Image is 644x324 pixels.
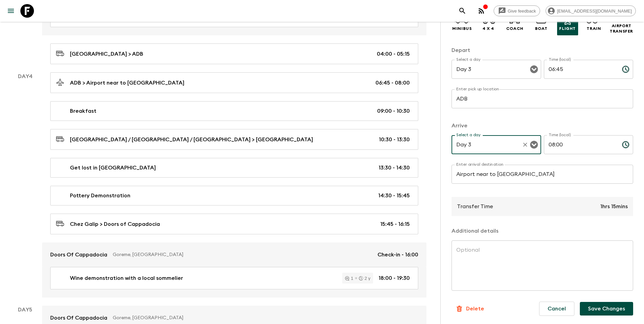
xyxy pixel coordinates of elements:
div: 2 y [359,276,370,281]
p: 1hrs 15mins [600,202,628,211]
p: 04:00 - 05:15 [377,50,410,58]
p: Goreme, [GEOGRAPHIC_DATA] [113,314,413,321]
button: Delete [452,302,488,316]
p: Arrive [452,122,633,130]
p: Check-in - 16:00 [378,251,418,259]
button: search adventures [456,4,469,18]
label: Time (local) [549,132,571,138]
button: Choose time, selected time is 8:00 AM [619,138,632,151]
p: Depart [452,46,633,54]
p: Wine demonstration with a local sommelier [70,274,183,282]
label: Time (local) [549,57,571,62]
input: hh:mm [544,135,617,154]
p: Minibus [452,26,472,31]
p: Doors Of Cappadocia [50,314,107,322]
p: Transfer Time [457,202,493,211]
p: ADB > Airport near to [GEOGRAPHIC_DATA] [70,79,184,87]
a: Wine demonstration with a local sommelier12 y18:00 - 19:30 [50,267,418,289]
span: [EMAIL_ADDRESS][DOMAIN_NAME] [553,8,636,14]
button: Save Changes [580,302,633,316]
p: [GEOGRAPHIC_DATA] / [GEOGRAPHIC_DATA] / [GEOGRAPHIC_DATA] > [GEOGRAPHIC_DATA] [70,136,313,144]
label: Enter pick up location [456,86,499,92]
a: [GEOGRAPHIC_DATA] > ADB04:00 - 05:15 [50,43,418,64]
p: 14:30 - 15:45 [378,192,410,200]
a: [GEOGRAPHIC_DATA] / [GEOGRAPHIC_DATA] / [GEOGRAPHIC_DATA] > [GEOGRAPHIC_DATA]10:30 - 13:30 [50,129,418,150]
p: Day 4 [8,72,42,80]
p: Coach [506,26,523,31]
a: Chez Galip > Doors of Cappadocia15:45 - 16:15 [50,214,418,234]
p: Chez Galip > Doors of Cappadocia [70,220,160,228]
p: Boat [535,26,547,31]
p: Breakfast [70,107,96,115]
p: 06:45 - 08:00 [375,79,410,87]
input: hh:mm [544,60,617,79]
span: Give feedback [504,8,540,14]
p: 09:00 - 10:30 [377,107,410,115]
p: Pottery Demonstration [70,192,130,200]
div: 1 [345,276,353,281]
div: [EMAIL_ADDRESS][DOMAIN_NAME] [546,5,636,16]
button: Open [529,65,539,74]
p: 18:00 - 19:30 [379,274,410,282]
button: Clear [520,140,530,149]
p: Get lost in [GEOGRAPHIC_DATA] [70,164,156,172]
p: Airport Transfer [610,23,633,34]
p: 4 x 4 [482,26,494,31]
a: Give feedback [494,5,540,16]
p: Flight [559,26,576,31]
button: Choose time, selected time is 6:45 AM [619,62,632,76]
a: Breakfast09:00 - 10:30 [50,101,418,121]
a: Doors Of CappadociaGoreme, [GEOGRAPHIC_DATA]Check-in - 16:00 [42,242,426,267]
p: 13:30 - 14:30 [379,164,410,172]
button: menu [4,4,18,18]
button: Cancel [539,302,574,316]
p: 15:45 - 16:15 [380,220,410,228]
p: Delete [466,305,484,313]
p: Train [587,26,601,31]
label: Enter arrival destination [456,162,504,167]
label: Select a day [456,132,480,138]
button: Open [529,140,539,149]
p: Day 5 [8,306,42,314]
p: Doors Of Cappadocia [50,251,107,259]
p: Additional details [452,227,633,235]
p: [GEOGRAPHIC_DATA] > ADB [70,50,143,58]
label: Select a day [456,57,480,62]
a: ADB > Airport near to [GEOGRAPHIC_DATA]06:45 - 08:00 [50,72,418,93]
a: Pottery Demonstration14:30 - 15:45 [50,186,418,205]
a: Get lost in [GEOGRAPHIC_DATA]13:30 - 14:30 [50,158,418,178]
p: 10:30 - 13:30 [379,136,410,144]
p: Goreme, [GEOGRAPHIC_DATA] [113,251,372,258]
